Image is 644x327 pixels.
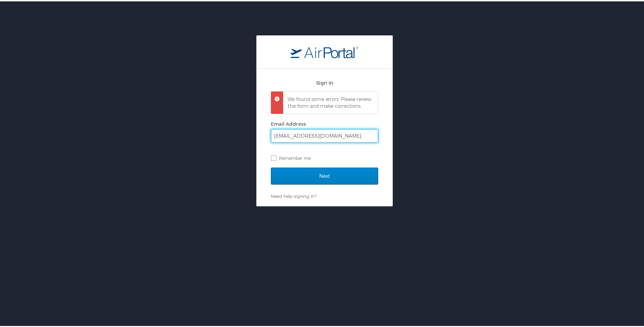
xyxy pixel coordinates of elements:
[288,94,372,108] p: We found some errors. Please review the form and make corrections.
[271,78,378,85] h2: Sign In
[291,45,358,57] img: logo
[271,120,306,125] label: Email Address
[271,192,316,197] a: Need help signing in?
[271,166,378,183] input: Next
[271,152,378,162] label: Remember me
